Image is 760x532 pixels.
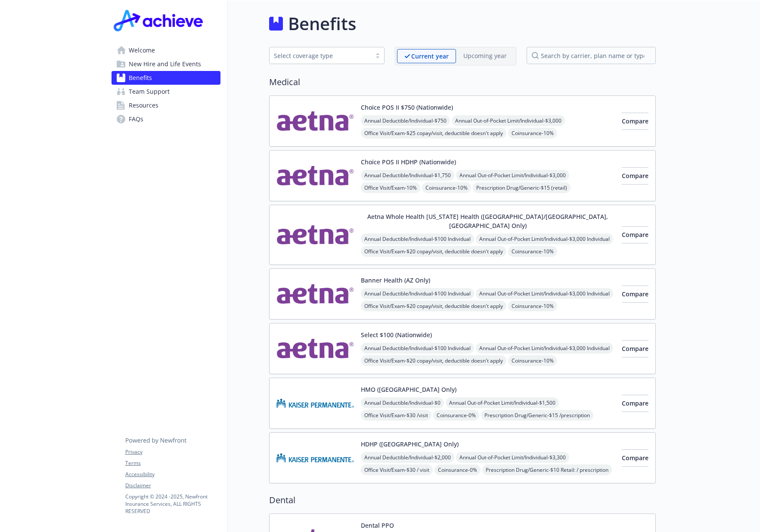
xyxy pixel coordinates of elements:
button: Dental PPO [361,521,394,530]
span: Annual Out-of-Pocket Limit/Individual - $3,300 [456,452,569,463]
a: New Hire and Life Events [112,57,220,71]
span: Annual Deductible/Individual - $100 Individual [361,343,474,354]
span: Office Visit/Exam - $20 copay/visit, deductible doesn't apply [361,246,506,257]
span: Coinsurance - 10% [508,246,557,257]
span: Compare [622,290,648,298]
span: Coinsurance - 10% [508,301,557,311]
span: Prescription Drug/Generic - $10 Retail: / prescription [482,464,612,475]
span: Annual Out-of-Pocket Limit/Individual - $1,500 [446,397,559,408]
button: Banner Health (AZ Only) [361,276,430,285]
span: Office Visit/Exam - $20 copay/visit, deductible doesn't apply [361,355,506,366]
span: Resources [129,98,158,112]
span: FAQs [129,112,143,126]
input: search by carrier, plan name or type [527,47,656,64]
button: Compare [622,340,648,357]
span: Compare [622,344,648,353]
img: Kaiser Permanente Insurance Company carrier logo [276,440,354,476]
button: Compare [622,449,648,467]
a: Benefits [112,71,220,85]
a: Terms [125,459,220,467]
img: Aetna Inc carrier logo [276,157,354,194]
span: Annual Out-of-Pocket Limit/Individual - $3,000 Individual [476,288,613,299]
span: Office Visit/Exam - $25 copay/visit, deductible doesn't apply [361,128,506,138]
button: Compare [622,226,648,243]
span: Benefits [129,71,152,85]
a: Disclaimer [125,482,220,489]
h1: Benefits [288,11,356,37]
h2: Medical [269,76,656,89]
img: Aetna Inc carrier logo [276,330,354,367]
button: Compare [622,286,648,303]
span: Office Visit/Exam - $20 copay/visit, deductible doesn't apply [361,301,506,311]
p: Upcoming year [463,51,507,60]
div: Select coverage type [274,51,367,60]
span: Coinsurance - 10% [508,355,557,366]
span: Compare [622,172,648,180]
span: Team Support [129,85,170,98]
span: Compare [622,231,648,239]
span: Annual Out-of-Pocket Limit/Individual - $3,000 [452,115,565,126]
span: Welcome [129,43,155,57]
span: Office Visit/Exam - $30 / visit [361,464,433,475]
button: Compare [622,167,648,185]
span: Compare [622,117,648,125]
span: Annual Out-of-Pocket Limit/Individual - $3,000 [456,170,569,181]
span: Coinsurance - 0% [434,464,481,475]
a: Team Support [112,85,220,98]
a: FAQs [112,112,220,126]
span: Annual Deductible/Individual - $100 Individual [361,234,474,244]
p: Current year [411,52,449,61]
img: Kaiser Permanente Insurance Company carrier logo [276,385,354,421]
span: Coinsurance - 10% [508,128,557,138]
span: Prescription Drug/Generic - $15 /prescription [481,410,593,421]
span: Coinsurance - 0% [433,410,479,421]
button: Choice POS II $750 (Nationwide) [361,103,453,112]
span: Annual Out-of-Pocket Limit/Individual - $3,000 Individual [476,343,613,354]
span: Upcoming year [456,49,514,63]
img: Aetna Inc carrier logo [276,276,354,312]
button: Compare [622,113,648,130]
span: Office Visit/Exam - $30 /visit [361,410,431,421]
span: Annual Deductible/Individual - $0 [361,397,444,408]
span: Prescription Drug/Generic - $15 (retail) [473,182,571,193]
span: New Hire and Life Events [129,57,201,71]
img: Aetna Inc carrier logo [276,212,354,258]
button: HMO ([GEOGRAPHIC_DATA] Only) [361,385,456,394]
h2: Dental [269,494,656,507]
span: Annual Deductible/Individual - $1,750 [361,170,454,181]
span: Annual Out-of-Pocket Limit/Individual - $3,000 Individual [476,234,613,244]
span: Compare [622,399,648,407]
span: Annual Deductible/Individual - $2,000 [361,452,454,463]
span: Annual Deductible/Individual - $750 [361,115,450,126]
button: Select $100 (Nationwide) [361,330,432,339]
button: Compare [622,395,648,412]
p: Copyright © 2024 - 2025 , Newfront Insurance Services, ALL RIGHTS RESERVED [125,493,220,515]
a: Privacy [125,448,220,456]
span: Office Visit/Exam - 10% [361,182,420,193]
a: Accessibility [125,470,220,478]
span: Coinsurance - 10% [422,182,471,193]
button: Aetna Whole Health [US_STATE] Health ([GEOGRAPHIC_DATA]/[GEOGRAPHIC_DATA], [GEOGRAPHIC_DATA] Only) [361,212,615,230]
a: Welcome [112,43,220,57]
button: Choice POS II HDHP (Nationwide) [361,157,456,166]
a: Resources [112,98,220,112]
button: HDHP ([GEOGRAPHIC_DATA] Only) [361,440,459,449]
img: Aetna Inc carrier logo [276,103,354,139]
span: Annual Deductible/Individual - $100 Individual [361,288,474,299]
span: Compare [622,454,648,462]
